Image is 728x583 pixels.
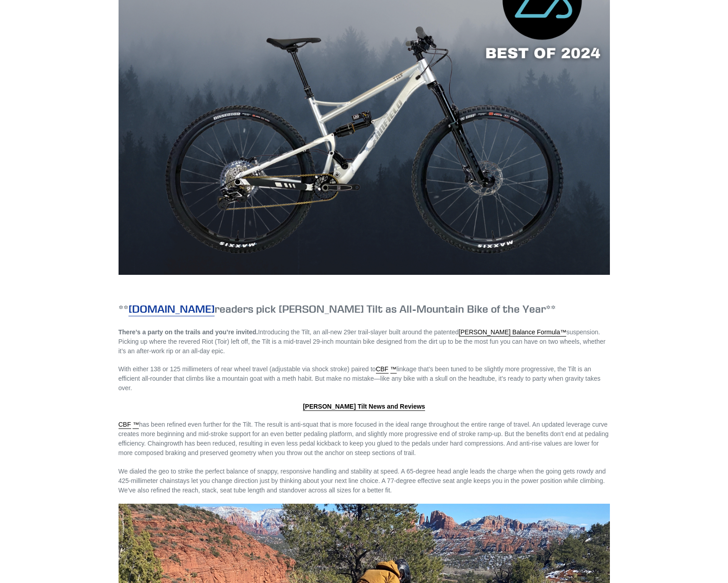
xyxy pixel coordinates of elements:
span: There’s a party on the trails and you’re invited. [119,328,258,336]
span: Introducing the Tilt, an all-new 29er trail-slayer built around the patented suspension. Picking ... [119,328,606,355]
a: ™ [133,421,139,429]
span: We dialed the geo to strike the perfect balance of snappy, responsive handling and stability at s... [119,468,606,494]
span: With either 138 or 125 millimeters of rear wheel travel (adjustable via shock stroke) paired to l... [119,365,600,392]
a: ™ [390,365,397,373]
a: CBF [119,421,131,429]
strong: ** readers pick [PERSON_NAME] Tilt as All-Mountain Bike of the Year** [119,302,556,316]
a: CBF [376,365,389,373]
a: [PERSON_NAME] Balance Formula™ [459,328,567,337]
a: [PERSON_NAME] Tilt News and Reviews [303,403,425,411]
a: [DOMAIN_NAME] [128,302,215,316]
span: has been refined even further for the Tilt. The result is anti-squat that is more focused in the ... [119,421,609,456]
span: [PERSON_NAME] Tilt News and Reviews [303,403,425,410]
